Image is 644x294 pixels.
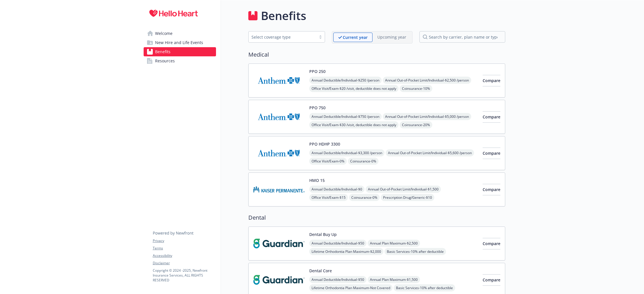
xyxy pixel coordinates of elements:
span: Compare [483,187,500,192]
h2: Medical [248,50,505,59]
span: Benefits [155,47,171,56]
button: Compare [483,274,500,286]
input: search by carrier, plan name or type [419,31,505,43]
span: Compare [483,277,500,283]
span: Annual Out-of-Pocket Limit/Individual - $2,500 /person [383,77,471,84]
a: Resources [144,56,216,65]
span: Compare [483,78,500,83]
button: Compare [483,75,500,86]
p: Current year [343,34,368,40]
img: Anthem Blue Cross carrier logo [253,141,305,165]
span: Coinsurance - 0% [348,158,379,165]
button: Compare [483,148,500,159]
img: Kaiser Permanente Insurance Company carrier logo [253,177,305,202]
a: Disclaimer [153,261,216,266]
button: PPO HDHP 3300 [309,141,340,147]
span: Annual Deductible/Individual - $0 [309,186,364,193]
span: Compare [483,241,500,246]
span: Basic Services - 10% after deductible [385,248,446,255]
button: Dental Core [309,268,332,274]
span: Lifetime Orthodontia Plan Maximum - Not Covered [309,284,393,291]
img: Guardian carrier logo [253,231,305,256]
span: Annual Plan Maximum - $1,500 [368,276,420,283]
button: Compare [483,111,500,123]
button: HMO 15 [309,177,325,183]
span: Upcoming year [372,33,411,42]
button: Dental Buy Up [309,231,337,237]
span: Prescription Drug/Generic - $10 [381,194,434,201]
span: Welcome [155,29,173,38]
span: Annual Deductible/Individual - $3,300 /person [309,149,385,156]
p: Copyright © 2024 - 2025 , Newfront Insurance Services, ALL RIGHTS RESERVED [153,268,216,283]
button: PPO 250 [309,68,326,74]
span: Compare [483,150,500,156]
span: Coinsurance - 10% [400,85,432,92]
button: PPO 750 [309,105,326,111]
span: Resources [155,56,175,65]
span: Office Visit/Exam - $20 /visit, deductible does not apply [309,85,399,92]
a: Terms [153,246,216,251]
h1: Benefits [261,7,306,24]
span: Coinsurance - 20% [400,121,432,128]
span: Office Visit/Exam - $30 /visit, deductible does not apply [309,121,399,128]
p: Upcoming year [377,34,406,40]
span: Office Visit/Exam - $15 [309,194,348,201]
img: Anthem Blue Cross carrier logo [253,105,305,129]
span: Annual Plan Maximum - $2,500 [368,240,420,247]
a: Benefits [144,47,216,56]
span: Annual Deductible/Individual - $750 /person [309,113,382,120]
span: New Hire and Life Events [155,38,203,47]
span: Office Visit/Exam - 0% [309,158,347,165]
span: Lifetime Orthodontia Plan Maximum - $2,000 [309,248,383,255]
span: Annual Out-of-Pocket Limit/Individual - $1,500 [366,186,441,193]
span: Coinsurance - 0% [349,194,380,201]
span: Annual Out-of-Pocket Limit/Individual - $5,600 /person [386,149,474,156]
span: Compare [483,114,500,120]
span: Annual Deductible/Individual - $50 [309,240,366,247]
button: Compare [483,238,500,249]
img: Anthem Blue Cross carrier logo [253,68,305,93]
div: Select coverage type [251,34,313,40]
h2: Dental [248,213,505,222]
span: Basic Services - 10% after deductible [394,284,455,291]
span: Annual Deductible/Individual - $250 /person [309,77,382,84]
button: Compare [483,184,500,195]
a: Accessibility [153,253,216,258]
a: Welcome [144,29,216,38]
span: Annual Out-of-Pocket Limit/Individual - $5,000 /person [383,113,471,120]
span: Annual Deductible/Individual - $50 [309,276,366,283]
a: Privacy [153,238,216,243]
a: New Hire and Life Events [144,38,216,47]
img: Guardian carrier logo [253,268,305,292]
